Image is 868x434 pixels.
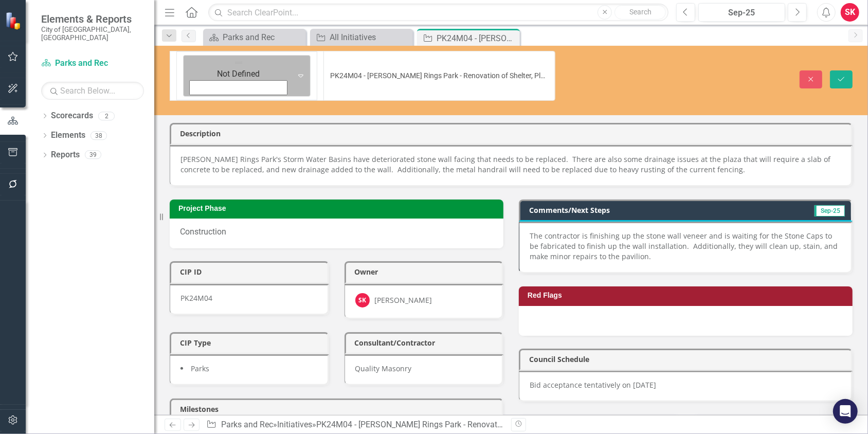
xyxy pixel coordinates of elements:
button: Sep-25 [698,3,785,22]
a: Elements [51,130,85,141]
h3: CIP Type [180,339,322,347]
h3: Owner [355,268,497,276]
h3: Milestones [180,405,497,413]
div: Open Intercom Messenger [833,399,858,424]
div: 38 [91,131,107,140]
h3: Project Phase [178,205,498,212]
div: All Initiatives [330,31,410,44]
div: Sep-25 [702,7,782,19]
p: The contractor is finishing up the stone wall veneer and is waiting for the Stone Caps to be fabr... [530,231,841,262]
h3: Red Flags [528,292,847,299]
input: Search Below... [41,82,144,100]
button: SK [841,3,859,22]
span: Construction [180,227,226,237]
div: 2 [98,112,115,120]
div: PK24M04 - [PERSON_NAME] Rings Park - Renovation of Shelter, Plaza, and Storm Basin Walls [316,420,656,429]
span: Elements & Reports [41,13,144,25]
h3: Description [180,130,846,137]
img: ClearPoint Strategy [5,12,23,30]
div: 39 [85,151,101,159]
span: Parks [191,364,209,373]
h3: Comments/Next Steps [529,206,757,214]
h3: Council Schedule [529,355,846,363]
input: Search ClearPoint... [208,4,668,22]
a: Parks and Rec [221,420,273,429]
a: Parks and Rec [206,31,303,44]
a: Reports [51,149,80,161]
div: [PERSON_NAME] [375,295,432,305]
a: Initiatives [277,420,312,429]
h3: CIP ID [180,268,322,276]
h3: Consultant/Contractor [355,339,497,347]
p: [PERSON_NAME] Rings Park's Storm Water Basins have deteriorated stone wall facing that needs to b... [180,154,841,175]
a: Parks and Rec [41,58,144,69]
button: Search [614,5,666,20]
span: Quality Masonry [355,364,412,373]
div: PK24M04 - [PERSON_NAME] Rings Park - Renovation of Shelter, Plaza, and Storm Basin Walls [437,32,517,45]
div: SK [355,293,370,308]
a: Scorecards [51,110,93,122]
span: Search [629,8,652,16]
input: This field is required [323,51,555,101]
div: Parks and Rec [223,31,303,44]
img: Not Defined [233,58,244,68]
span: PK24M04 [180,293,212,303]
small: City of [GEOGRAPHIC_DATA], [GEOGRAPHIC_DATA] [41,25,144,42]
span: Sep-25 [815,205,845,216]
div: » » [206,419,503,431]
a: All Initiatives [313,31,410,44]
p: Bid acceptance tentatively on [DATE] [530,380,841,390]
div: Not Defined [190,68,286,80]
